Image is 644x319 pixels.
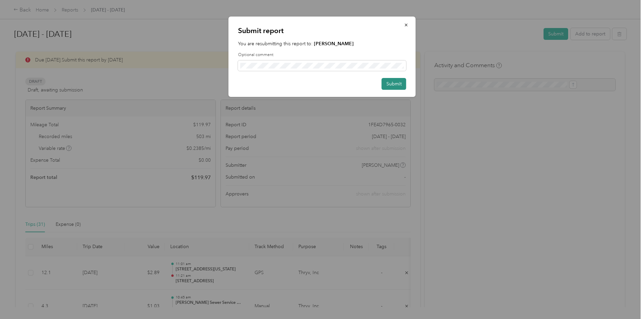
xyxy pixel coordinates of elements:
[238,52,406,58] label: Optional comment
[238,40,406,47] p: You are resubmitting this report to:
[606,281,644,319] iframe: Everlance-gr Chat Button Frame
[314,41,354,47] strong: [PERSON_NAME]
[382,78,406,90] button: Submit
[238,26,406,35] p: Submit report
